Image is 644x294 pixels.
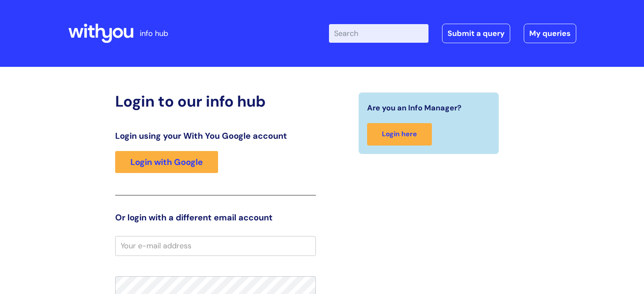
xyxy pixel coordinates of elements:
[442,24,510,43] a: Submit a query
[115,212,316,223] h3: Or login with a different email account
[115,92,316,110] h2: Login to our info hub
[524,24,576,43] a: My queries
[140,27,168,40] p: info hub
[367,101,462,115] span: Are you an Info Manager?
[115,131,316,141] h3: Login using your With You Google account
[115,236,316,256] input: Your e-mail address
[367,123,432,146] a: Login here
[115,151,218,173] a: Login with Google
[329,24,428,43] input: Search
